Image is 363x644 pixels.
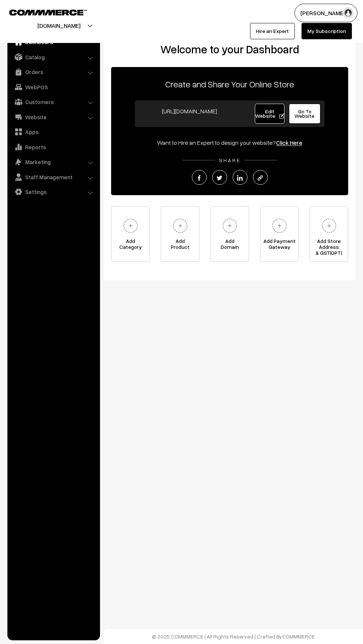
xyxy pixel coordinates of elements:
button: [DOMAIN_NAME] [11,16,106,35]
span: SHARE [215,157,244,163]
span: Add Domain [211,238,249,253]
img: user [343,7,354,19]
a: Reports [9,140,97,154]
a: Edit Website [255,104,284,124]
a: COMMMERCE [282,633,315,640]
p: Create and Share Your Online Store [111,77,348,91]
span: Go To Website [294,108,314,119]
span: Add Payment Gateway [260,238,298,253]
a: Staff Management [9,170,97,184]
img: plus.svg [220,216,240,236]
a: My Subscription [302,23,352,39]
a: Apps [9,125,97,139]
img: plus.svg [269,216,290,236]
span: Add Category [111,238,149,253]
a: Customers [9,95,97,109]
a: Settings [9,185,97,198]
img: COMMMERCE [9,10,87,15]
a: AddProduct [161,206,199,262]
button: [PERSON_NAME]… [294,4,357,22]
img: plus.svg [120,216,141,236]
h2: Welcome to your Dashboard [111,43,348,56]
a: COMMMERCE [9,7,74,16]
a: WebPOS [9,80,97,94]
span: Add Store Address & GST(OPT) [310,238,348,253]
a: Click Here [276,139,302,146]
footer: © 2025 COMMMERCE | All Rights Reserved | Crafted By [104,629,363,644]
a: Add PaymentGateway [260,206,299,262]
a: Marketing [9,155,97,168]
a: Orders [9,65,97,79]
span: Edit Website [255,108,284,119]
a: Add Store Address& GST(OPT) [310,206,348,262]
span: Add Product [161,238,199,253]
a: Catalog [9,50,97,64]
a: Website [9,110,97,124]
a: AddCategory [111,206,150,262]
a: Hire an Expert [250,23,295,39]
img: plus.svg [319,216,339,236]
div: Want to Hire an Expert to design your website? [111,138,348,147]
a: Go To Website [289,104,320,124]
a: AddDomain [210,206,249,262]
img: plus.svg [170,216,190,236]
